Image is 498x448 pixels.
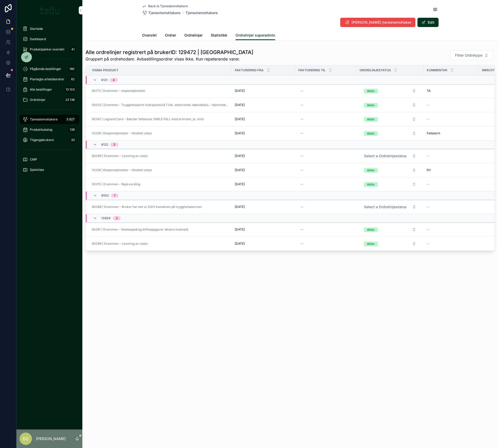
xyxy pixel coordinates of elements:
span: Ordrelinjestatus [360,68,391,72]
a: Tilgangsbrukere33 [20,135,79,145]
span: Tjenestemottakere [148,10,180,15]
a: [DATE] [235,168,292,172]
a: Sjekkliste [20,165,79,174]
div: -- [300,168,303,172]
span: -- [427,154,430,158]
a: -- [298,115,353,123]
a: 60099 | Drammen - Levering av utstyr [92,154,148,158]
div: 139 [68,127,76,133]
button: Select Button [360,165,420,175]
span: -- [427,227,430,232]
a: Select Button [360,225,421,234]
button: Select Button [360,115,420,124]
span: Ordrelinjer [30,98,46,102]
span: [DATE] [235,89,245,93]
a: Select Button [360,239,421,249]
span: TA [427,89,431,93]
a: [DATE] [235,117,292,121]
a: [DATE] [235,182,292,186]
span: Dashboard [30,37,46,41]
span: Alle bestillinger [30,87,52,92]
a: -- [298,225,353,234]
span: [DATE] [235,205,245,209]
div: 62 [69,76,76,82]
span: Planlagte arbeidsordrer [30,77,64,81]
a: Select Button [360,114,421,124]
span: [DATE] [235,242,245,246]
span: Select a Ordrelinjestatus [364,204,407,209]
span: Ordrer [165,33,176,38]
a: 60088 | Drammen - Bruker har tatt ut 220V kontakten på trygghetsalarmen [92,205,202,209]
span: Select a Ordrelinjestatus [364,153,407,159]
a: [DATE] [235,227,292,232]
a: 50015 | Drammen - Røykvarsling [92,182,229,186]
a: -- [427,182,476,186]
span: [DATE] [235,168,245,172]
a: -- [427,154,476,158]
a: 50015 | Drammen - Røykvarsling [92,182,140,186]
div: Aktiv [367,117,375,122]
span: 9553 [101,194,109,198]
div: Aktiv [367,103,375,108]
span: Kommentar [427,68,447,72]
span: 13994 [101,216,111,220]
a: -- [427,227,476,232]
span: Fakturering fra [235,68,264,72]
span: [PERSON_NAME] tjenestemottaker [352,20,411,25]
div: -- [300,103,303,107]
span: [DATE] [235,103,245,107]
span: Gruppert på ordrehodenr. Avbestillingsordrer vises ikke. Kun repeterende varer. [85,56,253,62]
p: [PERSON_NAME] [36,436,66,441]
span: 9121 [101,78,108,82]
a: 60145 | Legrand Care - Bærbar fallsesnor SMILE FALL med armreim, pr. mnd [92,117,229,121]
button: Select Button [360,129,420,138]
div: -- [300,242,303,246]
a: 60172 | Drammen - responstjenester [92,89,145,93]
span: Ordrelinjer superadmin [235,33,275,38]
div: 180 [68,66,76,72]
a: 60172 | Drammen - responstjenester [92,89,229,93]
span: Pågående bestillinger [30,67,61,71]
span: -- [427,103,430,107]
div: 23 138 [64,97,76,103]
div: 33 [69,137,76,143]
span: Fallalarm [427,131,440,135]
a: RV [427,168,476,172]
a: [DATE] [235,242,292,246]
a: Planlagte arbeidsordrer62 [20,75,79,84]
span: Produktkatalog [30,128,52,132]
div: Aktiv [367,131,375,136]
span: -- [427,242,430,246]
div: -- [300,89,303,93]
button: Select Button [360,239,420,248]
button: [PERSON_NAME] tjenestemottaker [340,18,415,27]
span: Ordrelinjer [184,33,203,38]
span: Startside [30,27,43,31]
div: 3 [113,143,115,147]
a: -- [427,205,476,209]
a: -- [298,152,353,160]
a: 60281 | Drammen - Hasteoppdrag driftsoppgaver (ekstra kostnad) [92,227,188,232]
div: 1 [114,194,115,198]
span: [DATE] [235,182,245,186]
a: 50013 | Drammen - Trygghetsalarm funksjonsnivå 1 inkl. elektronisk nøkkelboks - Hjemmeboende [92,103,229,107]
button: Select Button [451,50,493,60]
a: 10239 | Responstjenester - tilkoblet utstyr [92,131,152,135]
div: Aktiv [367,227,375,232]
div: 5 827 [65,116,76,122]
span: CMP [30,157,37,162]
a: Statistikk [211,31,227,41]
h1: Alle ordrelinjer registrert på brukerID: 129472 | [GEOGRAPHIC_DATA] [85,49,253,56]
div: -- [300,131,303,135]
a: -- [298,129,353,137]
a: -- [298,203,353,211]
a: [DATE] [235,89,292,93]
a: [DATE] [235,205,292,209]
a: Ordrelinjer23 138 [20,95,79,104]
span: Fakturering til [298,68,326,72]
div: Aktiv [367,168,375,173]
